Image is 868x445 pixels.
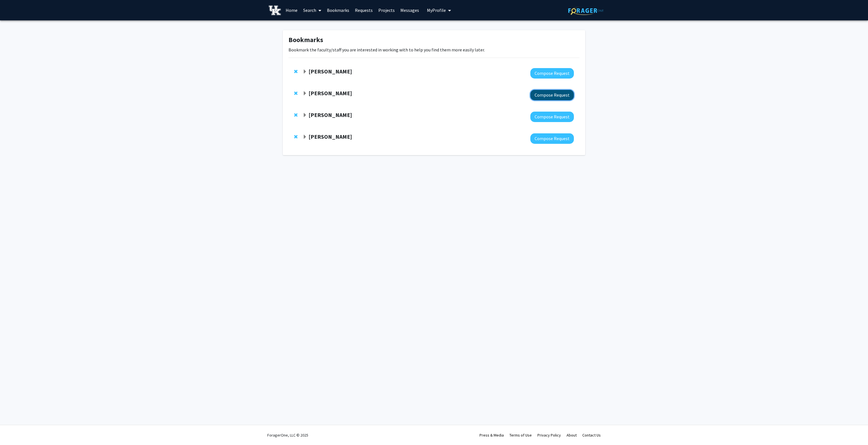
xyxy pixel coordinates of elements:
[294,134,298,139] span: Remove Carlos Rodriguez Lopez from bookmarks
[303,113,307,118] span: Expand Lisa Vaillancourt Bookmark
[376,0,398,20] a: Projects
[479,433,504,438] a: Press & Media
[352,0,376,20] a: Requests
[294,91,298,95] span: Remove Tomokazu Kawashima from bookmarks
[568,6,604,15] img: ForagerOne Logo
[309,90,352,97] strong: [PERSON_NAME]
[4,420,24,441] iframe: Chat
[288,36,580,44] h1: Bookmarks
[267,425,308,445] div: ForagerOne, LLC © 2025
[269,5,281,15] img: University of Kentucky Logo
[427,7,446,13] span: My Profile
[309,133,352,140] strong: [PERSON_NAME]
[300,0,324,20] a: Search
[324,0,352,20] a: Bookmarks
[567,433,577,438] a: About
[398,0,422,20] a: Messages
[530,90,574,100] button: Compose Request to Tomokazu Kawashima
[303,91,307,96] span: Expand Tomokazu Kawashima Bookmark
[582,433,601,438] a: Contact Us
[509,433,532,438] a: Terms of Use
[309,68,352,75] strong: [PERSON_NAME]
[530,133,574,144] button: Compose Request to Carlos Rodriguez Lopez
[294,69,298,74] span: Remove Lauren Brzozowski from bookmarks
[537,433,561,438] a: Privacy Policy
[530,112,574,122] button: Compose Request to Lisa Vaillancourt
[294,113,298,117] span: Remove Lisa Vaillancourt from bookmarks
[303,135,307,139] span: Expand Carlos Rodriguez Lopez Bookmark
[530,68,574,79] button: Compose Request to Lauren Brzozowski
[283,0,300,20] a: Home
[288,46,580,53] p: Bookmark the faculty/staff you are interested in working with to help you find them more easily l...
[303,70,307,74] span: Expand Lauren Brzozowski Bookmark
[309,111,352,118] strong: [PERSON_NAME]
